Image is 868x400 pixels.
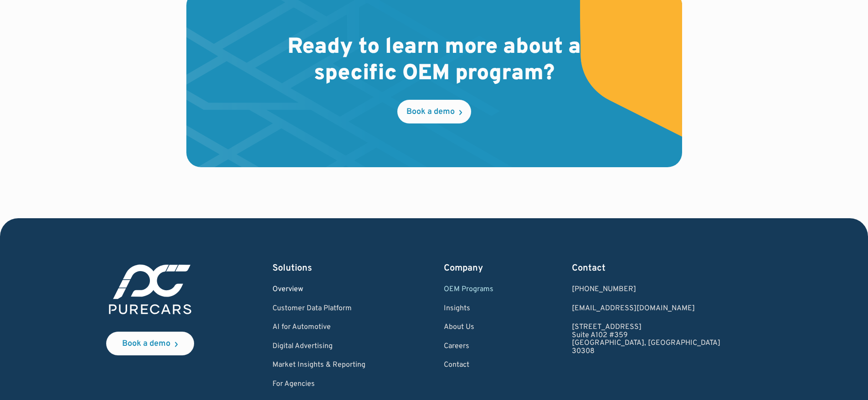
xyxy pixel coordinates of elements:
div: [PHONE_NUMBER] [572,286,720,294]
a: Market Insights & Reporting [272,361,365,369]
h2: Ready to learn more about a specific OEM program? [245,35,624,87]
div: Solutions [272,262,365,275]
a: About Us [444,323,493,332]
div: Company [444,262,493,275]
a: Book a demo [106,332,194,355]
a: Insights [444,305,493,313]
a: Careers [444,343,493,351]
div: Book a demo [122,340,170,348]
div: Book a demo [406,108,455,116]
a: For Agencies [272,380,365,389]
a: OEM Programs [444,286,493,294]
img: purecars logo [106,262,194,317]
a: [STREET_ADDRESS]Suite A102 #359[GEOGRAPHIC_DATA], [GEOGRAPHIC_DATA]30308 [572,323,720,355]
a: AI for Automotive [272,323,365,332]
a: Email us [572,305,720,313]
a: Digital Advertising [272,343,365,351]
a: Book a demo [397,100,471,123]
a: Customer Data Platform [272,305,365,313]
a: Overview [272,286,365,294]
a: Contact [444,361,493,369]
div: Contact [572,262,720,275]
